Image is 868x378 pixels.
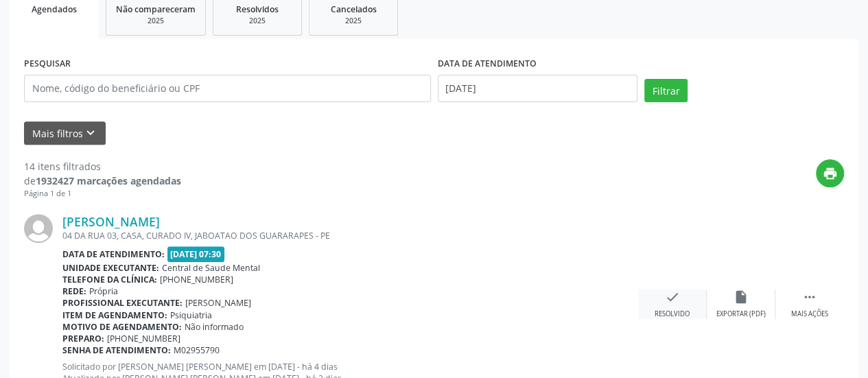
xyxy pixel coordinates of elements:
[116,3,196,15] span: Não compareceram
[89,285,118,297] span: Própria
[62,230,638,241] div: 04 DA RUA 03, CASA, CURADO IV, JABOATAO DOS GUARARAPES - PE
[665,290,680,305] i: check
[32,3,77,15] span: Agendados
[62,333,104,344] b: Preparo:
[655,309,690,319] div: Resolvido
[223,16,292,26] div: 2025
[438,54,537,75] label: DATA DE ATENDIMENTO
[823,166,838,181] i: print
[24,54,71,75] label: PESQUISAR
[162,262,260,274] span: Central de Saude Mental
[331,3,377,15] span: Cancelados
[734,290,749,305] i: insert_drive_file
[36,174,181,187] strong: 1932427 marcações agendadas
[185,321,244,333] span: Não informado
[170,309,212,321] span: Psiquiatria
[791,309,828,319] div: Mais ações
[160,274,233,285] span: [PHONE_NUMBER]
[62,274,157,285] b: Telefone da clínica:
[185,297,251,309] span: [PERSON_NAME]
[24,75,431,102] input: Nome, código do beneficiário ou CPF
[236,3,279,15] span: Resolvidos
[24,159,181,174] div: 14 itens filtrados
[24,214,53,243] img: img
[116,16,196,26] div: 2025
[24,121,106,145] button: Mais filtroskeyboard_arrow_down
[62,285,86,297] b: Rede:
[62,309,167,321] b: Item de agendamento:
[24,188,181,200] div: Página 1 de 1
[167,246,225,262] span: [DATE] 07:30
[319,16,388,26] div: 2025
[174,344,220,356] span: M02955790
[802,290,817,305] i: 
[816,159,844,187] button: print
[438,75,637,102] input: Selecione um intervalo
[62,344,171,356] b: Senha de atendimento:
[716,309,766,319] div: Exportar (PDF)
[62,262,159,274] b: Unidade executante:
[62,321,182,333] b: Motivo de agendamento:
[83,126,98,141] i: keyboard_arrow_down
[62,214,160,229] a: [PERSON_NAME]
[62,297,183,309] b: Profissional executante:
[24,174,181,188] div: de
[644,79,688,102] button: Filtrar
[62,248,165,260] b: Data de atendimento:
[107,333,180,344] span: [PHONE_NUMBER]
